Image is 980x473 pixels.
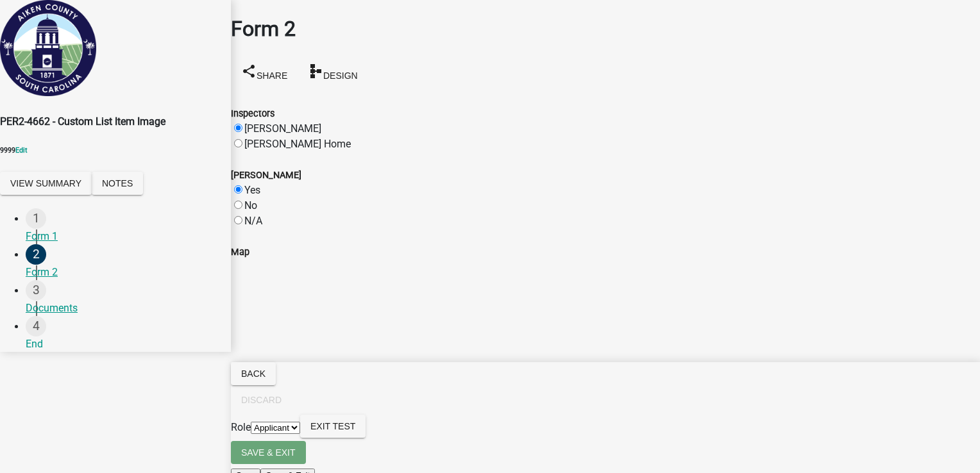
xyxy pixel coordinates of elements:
button: schemaDesign [298,58,368,87]
label: No [244,199,257,212]
button: shareShare [231,58,298,87]
span: Back [241,369,266,379]
label: [PERSON_NAME] [231,170,301,181]
wm-modal-confirm: Notes [92,178,143,190]
label: N/A [244,215,262,227]
button: Notes [92,172,143,195]
div: 1 [26,208,46,229]
div: Form 2 [26,265,221,280]
label: [PERSON_NAME] [244,122,321,135]
button: Save & Exit [231,441,306,464]
i: schema [308,63,323,78]
button: Discard [231,388,292,411]
wm-modal-confirm: Edit Application Number [15,146,28,154]
div: 3 [26,280,46,301]
div: 2 [26,244,46,265]
h1: Form 2 [231,13,980,44]
button: Exit Test [300,415,366,438]
div: 4 [26,316,46,336]
div: End [26,336,221,352]
label: Map [231,247,249,258]
div: Form 1 [26,229,221,244]
label: [PERSON_NAME] Home [244,138,351,150]
span: Save & Exit [241,447,296,458]
span: Share [257,70,287,80]
button: Back [231,362,276,385]
span: Exit Test [310,421,355,431]
div: Documents [26,301,221,316]
span: Design [323,70,358,80]
label: Inspectors [231,108,275,119]
i: share [241,63,257,78]
label: Yes [244,184,260,196]
a: Edit [15,146,28,154]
